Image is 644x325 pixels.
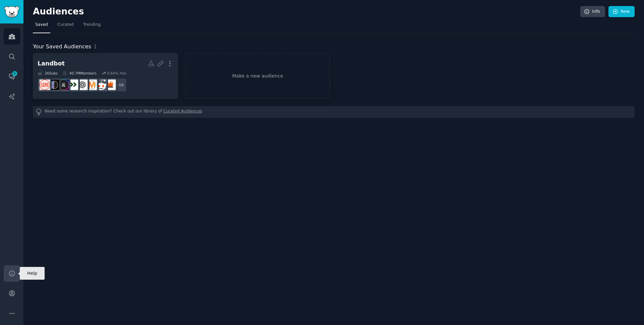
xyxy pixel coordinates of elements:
a: 6 [4,68,20,85]
a: New [608,6,635,17]
div: 0.64 % /mo [107,71,126,76]
span: Your Saved Audiences [33,43,91,51]
img: OpenAI [77,80,88,90]
a: Make a new audience [185,53,330,99]
div: Need some research inspiration? Check out our library of [33,106,635,118]
a: Landbot26Subs40.7MMembers0.64% /mo+18Sales_ProfessionalssalesAskMarketingOpenAIAutomateAiAutomati... [33,53,178,99]
img: Automate [68,80,78,90]
div: 26 Sub s [38,71,58,76]
a: Curated Audiences [163,108,202,115]
span: Trending [83,22,101,28]
img: sales [96,80,106,90]
img: GummySearch logo [4,6,19,18]
div: + 18 [113,78,127,92]
img: ChatbotNews [49,80,59,90]
img: AskMarketing [87,80,97,90]
div: Landbot [38,59,65,68]
a: Trending [81,19,103,33]
a: Curated [55,19,76,33]
a: Saved [33,19,50,33]
span: Saved [35,22,48,28]
span: Curated [57,22,74,28]
img: LeadGeneration [40,80,50,90]
img: AiAutomations [58,80,69,90]
a: Info [580,6,605,17]
span: 6 [12,71,18,76]
img: Sales_Professionals [105,80,116,90]
h2: Audiences [33,6,580,17]
div: 40.7M Members [62,71,97,76]
span: 1 [94,43,97,50]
